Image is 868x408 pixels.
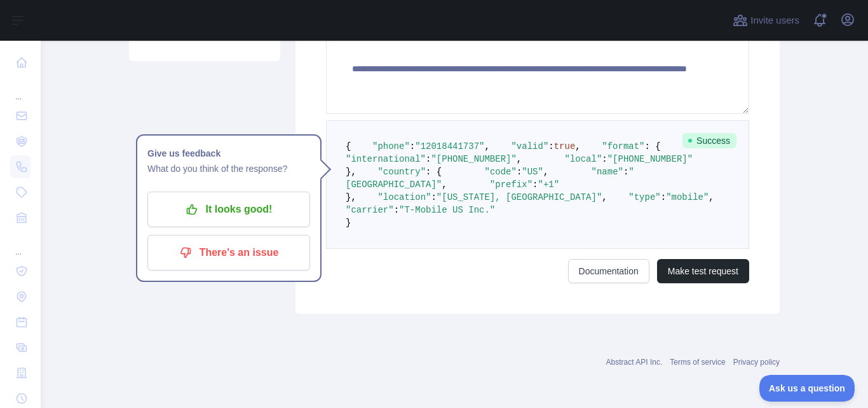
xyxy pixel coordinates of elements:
span: "type" [628,192,660,202]
span: : { [426,167,442,177]
span: } [346,218,351,228]
a: Documentation [568,259,649,283]
span: : [623,167,628,177]
span: }, [346,167,356,177]
span: : [517,167,522,177]
span: : { [645,141,661,151]
span: "T-Mobile US Inc." [399,205,495,215]
iframe: Toggle Customer Support [759,375,855,402]
span: : [661,192,666,202]
span: "[PHONE_NUMBER]" [431,154,516,164]
span: , [543,167,548,177]
span: true [554,141,576,151]
span: : [410,141,415,151]
span: "local" [564,154,602,164]
div: ... [10,232,31,257]
span: "format" [602,141,644,151]
span: "prefix" [490,179,532,190]
span: , [517,154,522,164]
span: "valid" [511,141,548,151]
p: There's an issue [157,242,301,264]
span: , [709,192,714,202]
button: It looks good! [147,192,310,227]
a: Abstract API Inc. [606,358,663,367]
span: , [602,192,607,202]
span: "international" [346,154,426,164]
a: Terms of service [670,358,725,367]
button: Make test request [657,259,749,283]
span: "code" [484,167,516,177]
a: Privacy policy [733,358,780,367]
span: Success [682,133,736,148]
span: : [548,141,553,151]
span: : [394,205,399,215]
span: : [532,179,538,190]
span: "[US_STATE], [GEOGRAPHIC_DATA]" [437,192,602,202]
p: It looks good! [157,199,301,220]
span: "US" [522,167,543,177]
span: , [442,179,447,190]
span: : [602,154,607,164]
span: "phone" [372,141,410,151]
button: There's an issue [147,235,310,271]
span: "mobile" [666,192,709,202]
span: "carrier" [346,205,394,215]
span: : [426,154,431,164]
span: "12018441737" [415,141,484,151]
span: "location" [377,192,431,202]
span: "+1" [538,179,559,190]
button: Invite users [730,10,802,31]
span: Invite users [750,13,799,28]
span: "name" [592,167,623,177]
span: "country" [377,167,426,177]
span: , [575,141,580,151]
span: : [431,192,436,202]
span: { [346,141,351,151]
p: What do you think of the response? [147,161,310,176]
span: , [484,141,489,151]
span: "[PHONE_NUMBER]" [607,154,693,164]
span: }, [346,192,356,202]
h1: Give us feedback [147,146,310,161]
div: ... [10,76,31,102]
